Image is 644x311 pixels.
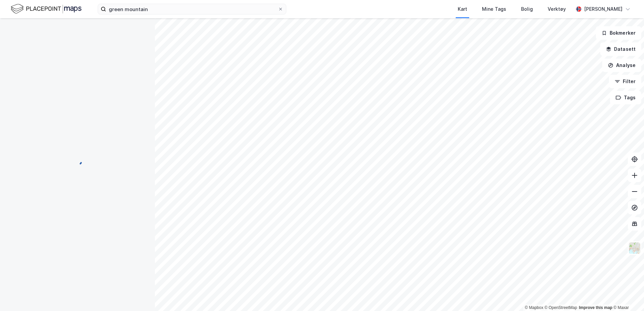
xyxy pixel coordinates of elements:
a: OpenStreetMap [545,305,577,310]
button: Datasett [600,42,641,56]
button: Analyse [602,59,641,72]
div: Kart [458,5,467,13]
button: Filter [609,75,641,88]
iframe: Chat Widget [610,279,644,311]
a: Improve this map [579,305,612,310]
img: logo.f888ab2527a4732fd821a326f86c7f29.svg [11,3,82,15]
div: [PERSON_NAME] [584,5,622,13]
button: Bokmerker [596,26,641,40]
button: Tags [610,91,641,104]
a: Mapbox [525,305,543,310]
img: spinner.a6d8c91a73a9ac5275cf975e30b51cfb.svg [72,155,83,166]
img: Z [628,242,641,254]
div: Verktøy [548,5,566,13]
input: Søk på adresse, matrikkel, gårdeiere, leietakere eller personer [106,4,278,14]
div: Bolig [521,5,533,13]
div: Mine Tags [482,5,506,13]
